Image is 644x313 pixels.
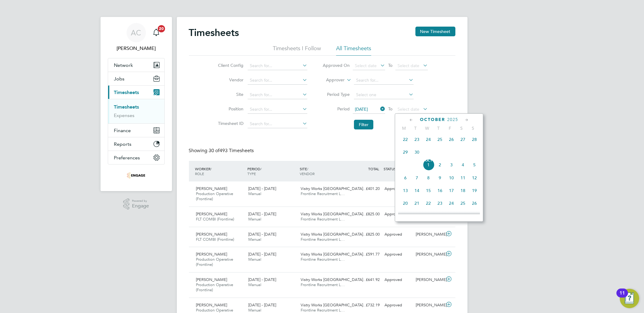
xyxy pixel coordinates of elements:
img: frontlinerecruitment-logo-retina.png [127,171,145,180]
span: T [433,126,444,131]
span: 27 [457,134,469,145]
span: 25 [434,134,446,145]
span: 5 [469,159,480,171]
span: / [307,166,308,171]
span: 29 [423,210,434,222]
label: Position [216,106,243,112]
span: 26 [469,197,480,209]
div: Approved [382,300,414,310]
li: Timesheets I Follow [273,45,321,56]
label: Approver [317,77,345,83]
input: Search for... [248,91,307,99]
span: Vistry Works [GEOGRAPHIC_DATA]… [301,302,367,308]
button: New Timesheet [415,27,455,36]
span: Production Operative (Frontline) [196,257,233,267]
span: 18 [457,185,469,196]
span: Vistry Works [GEOGRAPHIC_DATA]… [301,211,367,217]
label: Vendor [216,77,243,83]
div: £401.20 [351,184,382,194]
li: All Timesheets [336,45,371,56]
div: [PERSON_NAME] [413,249,445,259]
span: Network [114,62,133,68]
label: Approved On [322,63,350,68]
button: Filter [354,120,373,129]
span: 31 [446,210,457,222]
span: 15 [423,185,434,196]
span: FLT COMBI (Frontline) [196,237,234,242]
input: Search for... [354,76,414,85]
span: 12 [469,172,480,184]
span: Jobs [114,76,125,82]
span: 14 [411,185,423,196]
a: AC[PERSON_NAME] [108,23,165,52]
span: Manual [248,237,261,242]
span: 8 [423,172,434,184]
span: 2 [434,159,446,171]
span: Manual [248,191,261,196]
span: [PERSON_NAME] [196,277,227,282]
span: 493 Timesheets [209,148,254,154]
div: £591.77 [351,249,382,259]
div: £732.19 [351,300,382,310]
h2: Timesheets [189,27,239,39]
span: 22 [400,134,411,145]
button: Jobs [108,72,164,85]
span: F [444,126,456,131]
span: [DATE] - [DATE] [248,277,276,282]
span: Frontline Recruitment L… [301,282,345,287]
span: AC [131,29,141,37]
span: 25 [457,197,469,209]
span: 21 [411,197,423,209]
span: 28 [469,134,480,145]
span: Oct [423,159,434,162]
span: Frontline Recruitment L… [301,217,345,222]
span: 16 [434,185,446,196]
span: Finance [114,128,131,133]
span: TOTAL [368,166,379,171]
span: S [456,126,467,131]
div: Approved [382,209,414,219]
input: Select one [354,91,414,99]
span: [DATE] - [DATE] [248,186,276,191]
span: Frontline Recruitment L… [301,237,345,242]
span: Aliona Cozacenco [108,45,165,52]
input: Search for... [248,62,307,70]
div: Timesheets [108,99,164,123]
span: [PERSON_NAME] [196,252,227,257]
span: 30 of [209,148,220,154]
div: £825.00 [351,230,382,240]
div: Approved [382,184,414,194]
span: [PERSON_NAME] [196,232,227,237]
span: To [386,61,394,69]
span: 4 [457,159,469,171]
span: 20 [400,197,411,209]
span: Powered by [132,198,149,204]
span: Manual [248,217,261,222]
a: Timesheets [114,104,139,110]
span: Reports [114,141,132,147]
div: [PERSON_NAME] [413,300,445,310]
span: Select date [398,63,419,68]
span: [DATE] - [DATE] [248,232,276,237]
span: [DATE] - [DATE] [248,252,276,257]
div: [PERSON_NAME] [413,230,445,240]
span: Frontline Recruitment L… [301,191,345,196]
span: Manual [248,257,261,262]
input: Search for... [248,105,307,114]
span: [PERSON_NAME] [196,211,227,217]
span: Manual [248,308,261,313]
span: [PERSON_NAME] [196,186,227,191]
label: Site [216,92,243,97]
label: Timesheet ID [216,121,243,126]
span: 30 [411,146,423,158]
span: T [410,126,421,131]
span: 22 [423,197,434,209]
span: [DATE] [355,106,368,112]
span: Select date [355,63,377,68]
label: Period [322,106,350,112]
span: Vistry Works [GEOGRAPHIC_DATA]… [301,186,367,191]
span: 9 [434,172,446,184]
button: Preferences [108,151,164,164]
button: Reports [108,137,164,151]
span: Production Operative (Frontline) [196,191,233,201]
